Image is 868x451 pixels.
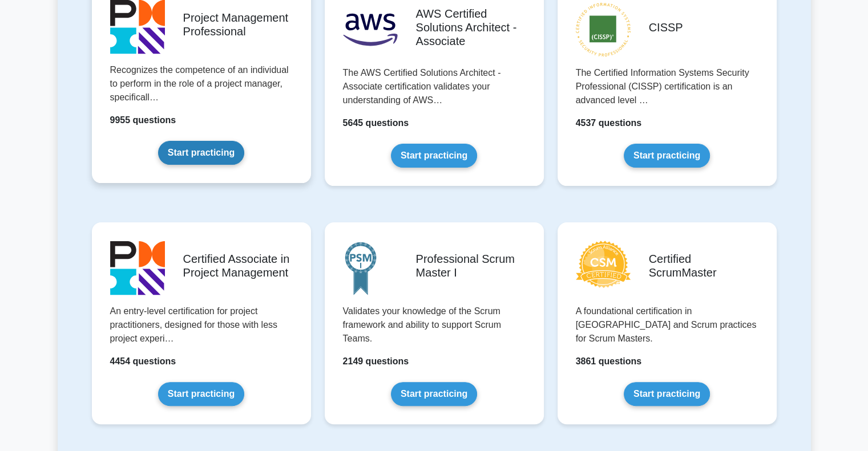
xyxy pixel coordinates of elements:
a: Start practicing [158,141,244,165]
a: Start practicing [158,382,244,406]
a: Start practicing [391,382,477,406]
a: Start practicing [624,144,710,168]
a: Start practicing [624,382,710,406]
a: Start practicing [391,144,477,168]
